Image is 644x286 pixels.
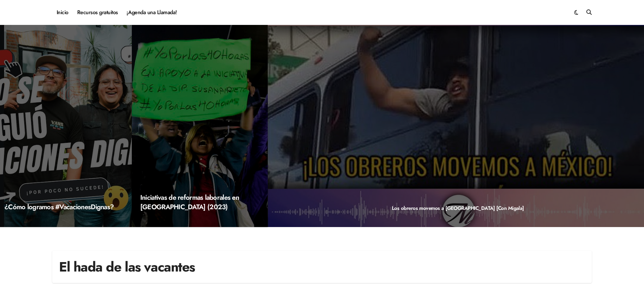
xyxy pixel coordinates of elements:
h1: El hada de las vacantes [59,257,195,276]
a: Los obreros movemos a [GEOGRAPHIC_DATA] [Con Migala] [392,204,524,212]
a: Recursos gratuitos [73,3,122,22]
a: Iniciativas de reformas laborales en [GEOGRAPHIC_DATA] (2023) [140,193,239,212]
a: ¡Agenda una Llamada! [122,3,181,22]
a: Inicio [52,3,73,22]
a: ¿Cómo logramos #VacacionesDignas? [4,202,114,212]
